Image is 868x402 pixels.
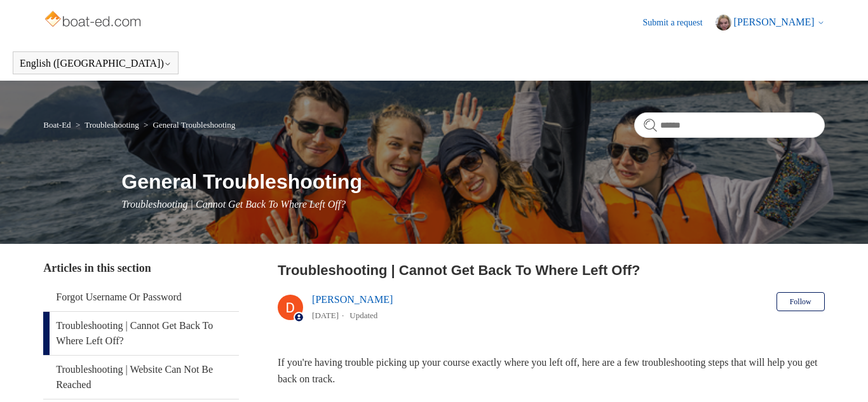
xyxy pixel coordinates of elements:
[43,8,144,33] img: Boat-Ed Help Center home page
[43,283,238,311] a: Forgot Username Or Password
[20,58,172,69] button: English ([GEOGRAPHIC_DATA])
[121,199,346,210] span: Troubleshooting | Cannot Get Back To Where Left Off?
[634,112,825,138] input: Search
[278,354,825,387] p: If you're having trouble picking up your course exactly where you left off, here are a few troubl...
[734,17,815,27] span: [PERSON_NAME]
[278,260,825,281] h2: Troubleshooting | Cannot Get Back To Where Left Off?
[43,262,151,274] span: Articles in this section
[776,292,825,311] button: Follow Article
[43,120,73,130] li: Boat-Ed
[43,356,238,399] a: Troubleshooting | Website Can Not Be Reached
[43,120,71,130] a: Boat-Ed
[642,16,715,29] a: Submit a request
[85,120,139,130] a: Troubleshooting
[312,294,393,305] a: [PERSON_NAME]
[43,312,238,355] a: Troubleshooting | Cannot Get Back To Where Left Off?
[153,120,236,130] a: General Troubleshooting
[141,120,235,130] li: General Troubleshooting
[349,311,377,320] li: Updated
[715,15,825,30] button: [PERSON_NAME]
[73,120,141,130] li: Troubleshooting
[312,311,339,320] time: 05/14/2024, 16:31
[121,166,824,197] h1: General Troubleshooting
